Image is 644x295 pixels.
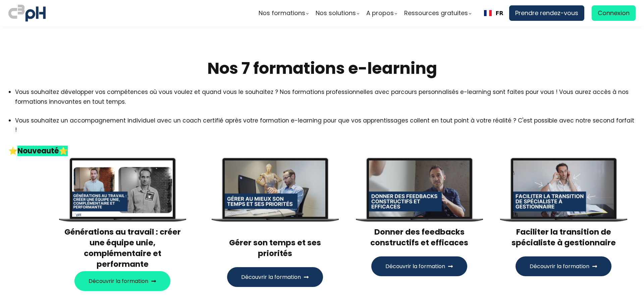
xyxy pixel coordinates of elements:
h3: Donner des feedbacks constructifs et efficaces [356,227,483,248]
span: Prendre rendez-vous [515,8,578,18]
span: ⭐ [8,146,17,156]
h2: Nos 7 formations e-learning [8,58,636,79]
span: Découvrir la formation [530,262,589,271]
button: Découvrir la formation [371,256,467,276]
span: Ressources gratuites [404,8,468,18]
li: Vous souhaitez développer vos compétences où vous voulez et quand vous le souhaitez ? Nos formati... [15,87,636,106]
span: A propos [366,8,394,18]
a: Prendre rendez-vous [509,5,584,21]
button: Découvrir la formation [516,256,611,276]
h3: Faciliter la transition de spécialiste à gestionnaire [500,227,627,248]
img: logo C3PH [8,3,46,23]
strong: Nouveauté⭐ [17,146,68,156]
li: Vous souhaitez un accompagnement individuel avec un coach certifié après votre formation e-learni... [15,116,636,144]
h3: Gérer son temps et ses priorités [211,227,339,259]
a: FR [484,10,503,16]
span: Découvrir la formation [241,273,301,281]
a: Connexion [592,5,636,21]
img: Français flag [484,10,492,16]
span: Nos solutions [316,8,356,18]
span: Connexion [598,8,630,18]
button: Découvrir la formation [74,271,170,291]
div: Language Switcher [478,5,509,21]
span: Nos formations [259,8,305,18]
span: Découvrir la formation [89,277,148,285]
span: Découvrir la formation [385,262,445,271]
h3: Générations au travail : créer une équipe unie, complémentaire et performante [59,227,186,270]
button: Découvrir la formation [227,267,323,287]
div: Language selected: Français [478,5,509,21]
